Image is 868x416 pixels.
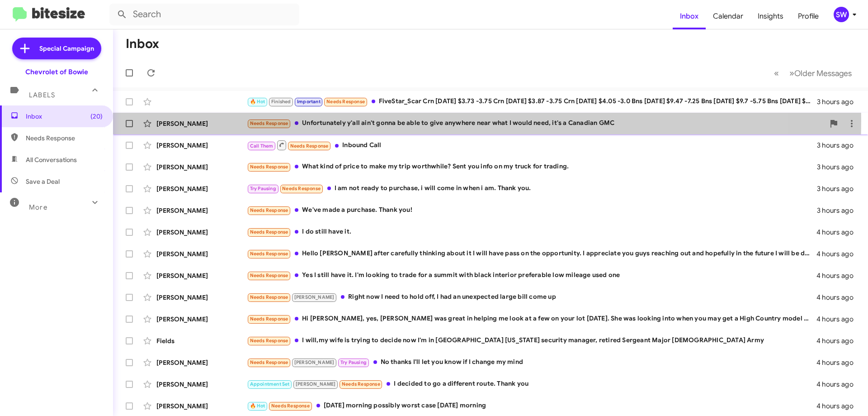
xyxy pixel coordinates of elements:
[156,315,247,324] div: [PERSON_NAME]
[156,206,247,215] div: [PERSON_NAME]
[816,315,861,324] div: 4 hours ago
[247,335,816,346] div: I will,my wife is trying to decide now I'm in [GEOGRAPHIC_DATA] [US_STATE] security manager, reti...
[817,141,861,150] div: 3 hours ago
[794,68,852,78] span: Older Messages
[294,359,335,365] span: [PERSON_NAME]
[290,143,329,149] span: Needs Response
[271,403,310,409] span: Needs Response
[826,7,858,22] button: SW
[250,273,288,278] span: Needs Response
[769,64,784,82] button: Previous
[817,97,861,106] div: 3 hours ago
[247,139,817,151] div: Inbound Call
[156,141,247,150] div: [PERSON_NAME]
[816,228,861,237] div: 4 hours ago
[250,143,274,149] span: Call Them
[817,163,861,172] div: 3 hours ago
[250,229,288,235] span: Needs Response
[791,3,826,29] a: Profile
[12,38,101,59] a: Special Campaign
[156,293,247,302] div: [PERSON_NAME]
[816,293,861,302] div: 4 hours ago
[340,359,367,365] span: Try Pausing
[156,184,247,193] div: [PERSON_NAME]
[250,403,265,409] span: 🔥 Hot
[156,163,247,172] div: [PERSON_NAME]
[250,164,288,170] span: Needs Response
[247,314,816,324] div: Hi [PERSON_NAME], yes, [PERSON_NAME] was great in helping me look at a few on your lot [DATE]. Sh...
[250,294,288,300] span: Needs Response
[271,99,291,105] span: Finished
[126,37,159,51] h1: Inbox
[29,203,47,211] span: More
[247,183,817,194] div: I am not ready to purchase, i will come in when i am. Thank you.
[816,249,861,258] div: 4 hours ago
[156,336,247,345] div: Fields
[250,207,288,213] span: Needs Response
[247,401,816,411] div: [DATE] morning possibly worst case [DATE] morning
[156,249,247,258] div: [PERSON_NAME]
[250,251,288,257] span: Needs Response
[26,155,77,164] span: All Conversations
[673,3,706,29] a: Inbox
[816,336,861,345] div: 4 hours ago
[156,119,247,128] div: [PERSON_NAME]
[250,120,288,126] span: Needs Response
[250,338,288,344] span: Needs Response
[250,381,290,387] span: Appointment Set
[817,206,861,215] div: 3 hours ago
[247,249,816,259] div: Hello [PERSON_NAME] after carefully thinking about it I will have pass on the opportunity. I appr...
[774,67,779,79] span: «
[816,358,861,367] div: 4 hours ago
[296,381,336,387] span: [PERSON_NAME]
[39,44,94,53] span: Special Campaign
[342,381,380,387] span: Needs Response
[834,7,849,22] div: SW
[247,227,816,237] div: I do still have it.
[247,205,817,215] div: We've made a purchase. Thank you!
[784,64,857,82] button: Next
[26,134,103,143] span: Needs Response
[26,177,60,186] span: Save a Deal
[156,271,247,280] div: [PERSON_NAME]
[247,270,816,281] div: Yes I still have it. I'm looking to trade for a summit with black interior preferable low mileage...
[769,64,857,82] nav: Page navigation example
[247,379,816,389] div: I decided to go a different route. Thank you
[816,380,861,389] div: 4 hours ago
[326,99,365,105] span: Needs Response
[90,112,103,121] span: (20)
[29,91,55,99] span: Labels
[247,292,816,302] div: Right now I need to hold off, I had an unexpected large bill come up
[817,184,861,193] div: 3 hours ago
[26,112,103,121] span: Inbox
[750,3,791,29] a: Insights
[250,359,288,365] span: Needs Response
[250,316,288,322] span: Needs Response
[789,67,794,79] span: »
[156,380,247,389] div: [PERSON_NAME]
[706,3,750,29] a: Calendar
[250,186,276,191] span: Try Pausing
[109,4,299,25] input: Search
[297,99,321,105] span: Important
[250,99,265,105] span: 🔥 Hot
[247,162,817,172] div: What kind of price to make my trip worthwhile? Sent you info on my truck for trading.
[247,96,817,107] div: FiveStar_Scar Crn [DATE] $3.73 -3.75 Crn [DATE] $3.87 -3.75 Crn [DATE] $4.05 -3.0 Bns [DATE] $9.4...
[156,358,247,367] div: [PERSON_NAME]
[156,228,247,237] div: [PERSON_NAME]
[282,186,321,191] span: Needs Response
[294,294,335,300] span: [PERSON_NAME]
[156,402,247,411] div: [PERSON_NAME]
[816,402,861,411] div: 4 hours ago
[247,118,825,129] div: Unfortunately y'all ain't gonna be able to give anywhere near what I would need, it's a Canadian GMC
[25,67,88,77] div: Chevrolet of Bowie
[816,271,861,280] div: 4 hours ago
[247,357,816,368] div: No thanks I'll let you know if I change my mind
